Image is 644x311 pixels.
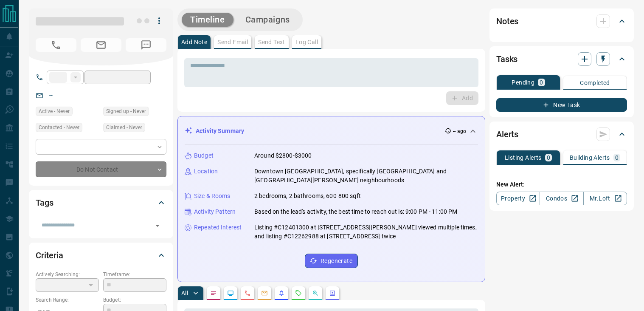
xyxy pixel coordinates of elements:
a: -- [49,92,53,99]
div: Tasks [496,49,627,69]
p: Pending [512,79,534,85]
p: Location [194,167,218,176]
p: Activity Pattern [194,207,236,216]
p: Add Note [181,39,207,45]
svg: Opportunities [312,290,319,297]
p: Listing Alerts [505,155,542,161]
p: 0 [540,79,543,85]
div: Alerts [496,124,627,144]
div: Notes [496,11,627,31]
p: Based on the lead's activity, the best time to reach out is: 9:00 PM - 11:00 PM [254,207,457,216]
div: Criteria [36,245,166,266]
p: Repeated Interest [194,223,242,232]
button: Open [152,220,163,232]
h2: Criteria [36,249,63,262]
svg: Notes [210,290,217,297]
svg: Lead Browsing Activity [227,290,234,297]
span: Contacted - Never [39,123,79,132]
a: Mr.Loft [583,192,627,205]
button: Timeline [182,13,233,27]
div: Tags [36,192,166,213]
p: All [181,290,188,296]
a: Condos [540,192,583,205]
svg: Agent Actions [329,290,336,297]
svg: Requests [295,290,302,297]
p: Downtown [GEOGRAPHIC_DATA], specifically [GEOGRAPHIC_DATA] and [GEOGRAPHIC_DATA][PERSON_NAME] nei... [254,167,478,185]
span: Active - Never [39,107,70,116]
p: Listing #C12401300 at [STREET_ADDRESS][PERSON_NAME] viewed multiple times, and listing #C12262988... [254,223,478,241]
p: Activity Summary [196,127,244,136]
span: No Number [126,38,166,52]
div: Do Not Contact [36,161,166,177]
p: Budget: [103,296,166,304]
p: 0 [547,155,550,161]
p: 0 [615,155,619,161]
button: Campaigns [237,13,298,27]
p: New Alert: [496,180,627,189]
span: Claimed - Never [106,123,142,132]
div: Activity Summary-- ago [185,123,478,139]
h2: Tags [36,196,53,209]
svg: Emails [261,290,268,297]
p: Building Alerts [570,155,610,161]
button: New Task [496,98,627,112]
p: -- ago [453,127,466,135]
p: Timeframe: [103,271,166,278]
p: Around $2800-$3000 [254,151,312,160]
h2: Tasks [496,52,517,66]
span: Signed up - Never [106,107,146,116]
p: Actively Searching: [36,271,99,278]
p: Search Range: [36,296,99,304]
a: Property [496,192,540,205]
h2: Alerts [496,127,518,141]
svg: Calls [244,290,251,297]
p: 2 bedrooms, 2 bathrooms, 600-800 sqft [254,192,361,201]
h2: Notes [496,14,518,28]
p: Size & Rooms [194,192,231,201]
p: Budget [194,151,214,160]
span: No Email [81,38,121,52]
button: Regenerate [305,254,358,268]
p: Completed [580,80,610,86]
svg: Listing Alerts [278,290,285,297]
span: No Number [36,38,76,52]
